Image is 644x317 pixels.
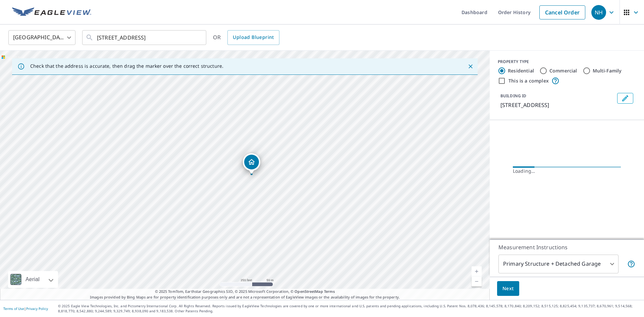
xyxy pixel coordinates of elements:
[539,5,585,19] a: Cancel Order
[472,266,482,276] a: Current Level 17, Zoom In
[498,59,636,65] div: PROPERTY TYPE
[513,168,621,174] div: Loading…
[23,271,42,288] div: Aerial
[498,243,635,251] p: Measurement Instructions
[502,284,514,293] span: Next
[617,93,633,104] button: Edit building 1
[213,30,279,45] div: OR
[472,276,482,286] a: Current Level 17, Zoom Out
[500,93,526,99] p: BUILDING ID
[3,306,24,311] a: Terms of Use
[294,289,323,294] a: OpenStreetMap
[227,30,279,45] a: Upload Blueprint
[8,271,58,288] div: Aerial
[8,28,75,47] div: [GEOGRAPHIC_DATA]
[508,67,534,74] label: Residential
[30,63,223,69] p: Check that the address is accurate, then drag the marker over the correct structure.
[591,5,606,20] div: NH
[627,260,635,268] span: Your report will include the primary structure and a detached garage if one exists.
[466,62,475,71] button: Close
[243,153,260,174] div: Dropped pin, building 1, Residential property, 20122 NE 39th St Sammamish, WA 98074
[549,67,577,74] label: Commercial
[12,7,91,17] img: EV Logo
[3,307,48,311] p: |
[500,101,614,109] p: [STREET_ADDRESS]
[58,304,641,314] p: © 2025 Eagle View Technologies, Inc. and Pictometry International Corp. All Rights Reserved. Repo...
[26,306,48,311] a: Privacy Policy
[593,67,622,74] label: Multi-Family
[97,28,193,47] input: Search by address or latitude-longitude
[498,255,619,273] div: Primary Structure + Detached Garage
[233,33,274,42] span: Upload Blueprint
[324,289,335,294] a: Terms
[155,289,335,295] span: © 2025 TomTom, Earthstar Geographics SIO, © 2025 Microsoft Corporation, ©
[508,77,549,84] label: This is a complex
[497,281,519,296] button: Next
